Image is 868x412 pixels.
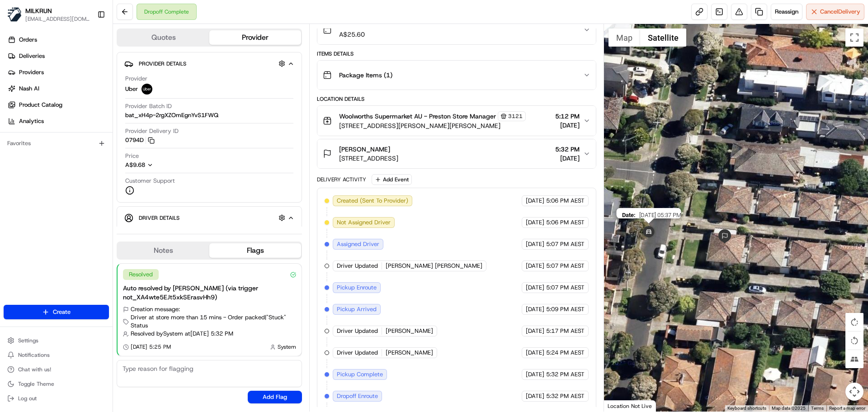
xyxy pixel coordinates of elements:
span: Provider Delivery ID [125,127,179,135]
span: Created (Sent To Provider) [337,197,408,205]
span: Driver Updated [337,327,378,335]
button: Map camera controls [845,383,863,401]
div: Delivery Activity [317,176,366,183]
span: Toggle Theme [18,380,54,388]
button: Show satellite imagery [640,28,686,47]
button: Tilt map [845,350,863,368]
button: Create [4,305,109,319]
span: Price [125,152,139,160]
span: [DATE] [555,121,580,130]
span: Reassign [775,8,798,16]
span: Resolved by System [131,330,183,338]
span: Provider Details [139,60,186,67]
button: Provider Details [124,56,294,71]
span: 5:06 PM AEST [546,197,585,205]
div: Items Details [317,50,596,57]
button: Rotate map clockwise [845,313,863,331]
div: Favorites [4,136,109,151]
span: Date : [622,212,635,218]
span: Settings [18,337,38,344]
span: 5:07 PM AEST [546,284,585,292]
span: [STREET_ADDRESS] [339,154,398,163]
span: Cancel Delivery [820,8,860,16]
a: Providers [4,65,113,80]
div: Location Not Live [604,400,656,412]
button: MILKRUN [25,6,52,15]
span: [DATE] [526,262,544,270]
span: [DATE] [526,197,544,205]
span: at [DATE] 5:32 PM [185,330,233,338]
span: 5:09 PM AEST [546,305,585,313]
span: 5:24 PM AEST [546,349,585,357]
button: Log out [4,392,109,405]
span: System [278,343,296,350]
span: [PERSON_NAME] [386,349,433,357]
a: Open this area in Google Maps (opens a new window) [606,400,636,412]
span: [DATE] [526,305,544,313]
a: Orders [4,33,113,47]
button: [EMAIL_ADDRESS][DOMAIN_NAME] [25,15,90,23]
span: Dropoff Enroute [337,392,378,400]
span: Log out [18,395,37,402]
span: A$9.68 [125,161,145,169]
button: Add Event [372,174,412,185]
button: Add Flag [248,391,302,403]
button: Keyboard shortcuts [727,405,766,412]
span: Map data ©2025 [772,406,806,411]
span: A$25.60 [339,30,365,39]
button: Notes [118,243,209,258]
span: 5:17 PM AEST [546,327,585,335]
span: Package Items ( 1 ) [339,71,392,80]
button: Driver Details [124,210,294,225]
span: 5:07 PM AEST [546,262,585,270]
span: 5:07 PM AEST [546,240,585,248]
span: 3121 [508,113,523,120]
span: [DATE] 5:25 PM [131,343,171,350]
a: Report a map error [829,406,865,411]
span: Assigned Driver [337,240,379,248]
span: Customer Support [125,177,175,185]
span: Driver Updated [337,349,378,357]
a: Terms (opens in new tab) [811,406,824,411]
span: 5:32 PM [555,145,580,154]
span: Driver Details [139,214,179,222]
span: Driver at store more than 15 mins - Order packed | "Stuck" Status [131,313,296,330]
span: Provider [125,75,147,83]
button: Settings [4,334,109,347]
span: Pickup Enroute [337,284,377,292]
span: Deliveries [19,52,45,60]
span: [PERSON_NAME] [386,327,433,335]
span: Not Assigned Driver [337,218,391,227]
span: [DATE] [526,240,544,248]
span: Product Catalog [19,101,62,109]
button: 0794D [125,136,155,144]
span: Pickup Complete [337,370,383,379]
a: Product Catalog [4,98,113,112]
button: N/AA$25.60 [317,15,595,44]
button: Package Items (1) [317,61,595,90]
span: Provider Batch ID [125,102,172,110]
span: Driver Updated [337,262,378,270]
a: Nash AI [4,81,113,96]
span: [DATE] [526,218,544,227]
button: CancelDelivery [806,4,864,20]
button: Quotes [118,30,209,45]
span: [PERSON_NAME] [339,145,390,154]
span: [STREET_ADDRESS][PERSON_NAME][PERSON_NAME] [339,121,526,130]
span: 5:12 PM [555,112,580,121]
span: Providers [19,68,44,76]
button: Notifications [4,349,109,361]
button: A$9.68 [125,161,205,169]
span: Notifications [18,351,50,359]
span: Pickup Arrived [337,305,377,313]
span: Analytics [19,117,44,125]
button: Provider [209,30,301,45]
div: Location Details [317,95,596,103]
span: [DATE] [526,349,544,357]
div: Auto resolved by [PERSON_NAME] (via trigger not_XA4wte5EJt5xkSErasvHh9) [123,284,296,302]
button: Flags [209,243,301,258]
span: [PERSON_NAME] [PERSON_NAME] [386,262,482,270]
div: Resolved [123,269,159,280]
